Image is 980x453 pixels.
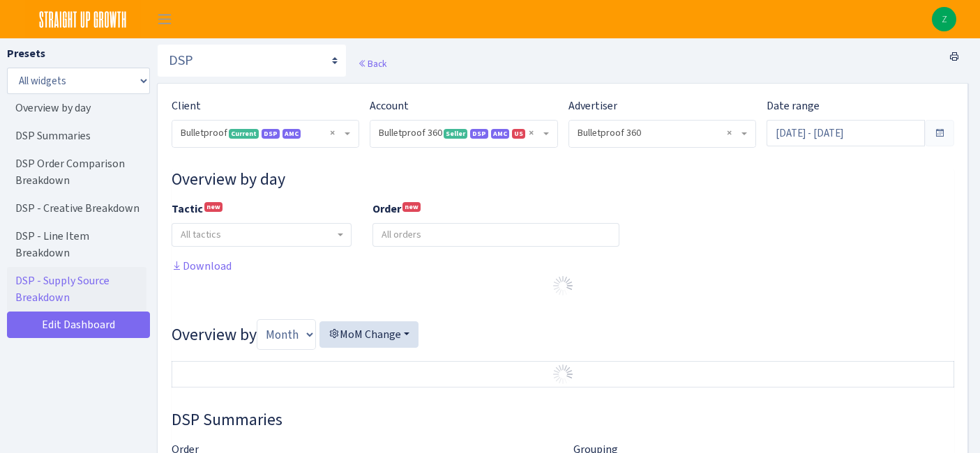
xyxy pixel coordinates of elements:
img: Preloader [552,275,574,297]
span: Bulletproof 360 [569,121,755,147]
img: Preloader [552,363,574,385]
span: Bulletproof <span class="badge badge-success">Current</span><span class="badge badge-primary">DSP... [172,121,359,147]
span: Bulletproof 360 [578,126,739,140]
label: Date range [767,98,820,114]
span: DSP [470,129,488,139]
button: MoM Change [319,321,419,348]
span: DSP [262,129,280,139]
a: DSP - Line Item Breakdown [7,222,146,267]
span: Bulletproof 360 <span class="badge badge-success">Seller</span><span class="badge badge-primary">... [370,121,557,147]
sup: new [402,202,421,212]
span: Current [229,129,259,139]
input: All orders [373,224,619,246]
b: Tactic [172,201,203,216]
img: Zach Belous [932,7,956,31]
label: Advertiser [568,98,617,114]
h3: Widget #37 [172,410,954,430]
span: All tactics [181,228,221,241]
label: Account [370,98,409,114]
span: US [512,129,525,139]
a: DSP - Supply Source Breakdown [7,267,146,312]
a: Overview by day [7,94,146,122]
h3: Widget #10 [172,169,954,190]
label: Presets [7,45,45,62]
a: Back [358,57,386,70]
span: Remove all items [330,126,335,140]
label: Client [172,98,201,114]
span: Seller [444,129,467,139]
span: Remove all items [727,126,732,140]
button: Toggle navigation [147,8,182,31]
a: DSP - Creative Breakdown [7,194,146,222]
span: Remove all items [529,126,534,140]
span: Amazon Marketing Cloud [282,129,301,139]
a: Z [932,7,956,31]
a: Download [172,259,232,273]
span: Bulletproof <span class="badge badge-success">Current</span><span class="badge badge-primary">DSP... [181,126,342,140]
sup: new [204,202,223,212]
span: Amazon Marketing Cloud [491,129,509,139]
a: DSP Order Comparison Breakdown [7,150,146,194]
span: Bulletproof 360 <span class="badge badge-success">Seller</span><span class="badge badge-primary">... [379,126,540,140]
h3: Overview by [172,319,954,350]
a: DSP Summaries [7,122,146,150]
a: Edit Dashboard [7,312,150,338]
b: Order [372,201,401,216]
